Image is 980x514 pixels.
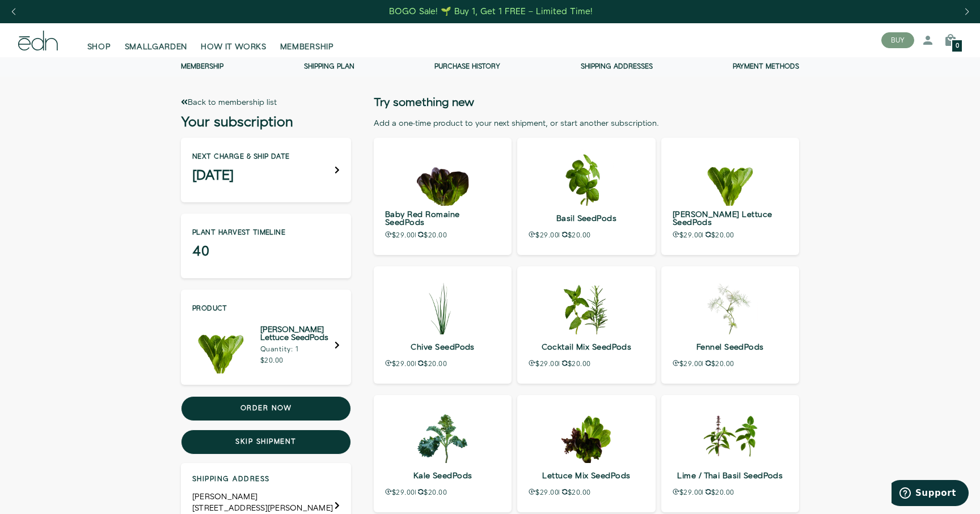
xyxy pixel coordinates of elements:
button: Order now [181,396,351,421]
p: Lettuce Mix SeedPods [529,468,644,484]
p: [PERSON_NAME] Lettuce SeedPods [673,210,788,227]
h5: [PERSON_NAME] Lettuce SeedPods [260,326,335,342]
p: Chive SeedPods [385,339,500,355]
button: BUY [881,32,914,48]
img: chive-seedpods-2 [415,278,471,334]
p: Kale SeedPods [385,468,500,484]
a: Membership [181,62,223,71]
a: SHOP [81,28,118,53]
p: $29.00 $20.00 [385,488,500,496]
img: Bibb Lettuce SeedPods [192,317,249,373]
h3: Your subscription [181,117,351,128]
p: Lime / Thai Basil SeedPods [673,468,788,484]
div: [PERSON_NAME] [192,491,335,503]
a: Purchase history [434,62,500,71]
h2: Try something new [374,97,799,108]
p: Product [192,305,340,312]
div: [STREET_ADDRESS][PERSON_NAME] [192,503,335,514]
span: SMALLGARDEN [125,41,188,53]
span: MEMBERSHIP [280,41,334,53]
p: $29.00 $20.00 [529,488,644,496]
a: Back to membership list [181,97,277,108]
p: Fennel SeedPods [673,339,788,355]
p: $29.00 $20.00 [529,360,644,368]
a: HOW IT WORKS [194,28,273,53]
a: Shipping Plan [304,62,354,71]
img: cocktail-mix-seedpods [558,278,615,334]
div: Next charge & ship date [DATE] [181,138,351,202]
p: $29.00 $20.00 [529,231,644,239]
p: $20.00 [260,358,335,364]
p: Basil SeedPods [529,210,644,227]
h4: Shipping address [192,474,335,485]
img: lettuce-mix-seedpods [558,406,615,463]
img: kale-seedpods [415,406,471,463]
span: HOW IT WORKS [201,41,266,53]
a: SMALLGARDEN [118,28,195,53]
div: Add a one-time product to your next shipment, or start another subscription. [374,118,799,129]
p: Next charge & ship date [192,154,290,160]
p: $29.00 $20.00 [385,231,500,239]
img: basil-seedpods-2 [558,149,615,206]
img: bibb-lettuce-seedpods-2 [702,149,758,206]
p: Baby Red Romaine SeedPods [385,210,500,227]
p: $29.00 $20.00 [385,360,500,368]
p: Cocktail Mix SeedPods [529,339,644,355]
a: BOGO Sale! 🌱 Buy 1, Get 1 FREE – Limited Time! [388,3,594,20]
h3: [DATE] [192,170,290,181]
a: MEMBERSHIP [273,28,341,53]
p: $29.00 $20.00 [673,488,788,496]
p: $29.00 $20.00 [673,231,788,239]
div: Edit Product [181,290,351,385]
img: fennel-seedpods-2 [702,278,758,334]
p: Quantity: 1 [260,346,335,353]
button: Skip shipment [181,430,351,454]
img: baby-red-romaine-seedpods-1 [415,149,471,206]
a: Payment methods [733,62,799,71]
a: Shipping addresses [581,62,653,71]
iframe: Opens a widget where you can find more information [892,480,969,508]
span: SHOP [87,41,111,53]
span: 0 [956,43,959,49]
p: $29.00 $20.00 [673,360,788,368]
div: BOGO Sale! 🌱 Buy 1, Get 1 FREE – Limited Time! [389,6,593,18]
img: herb-combo-seedpods [702,406,758,463]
